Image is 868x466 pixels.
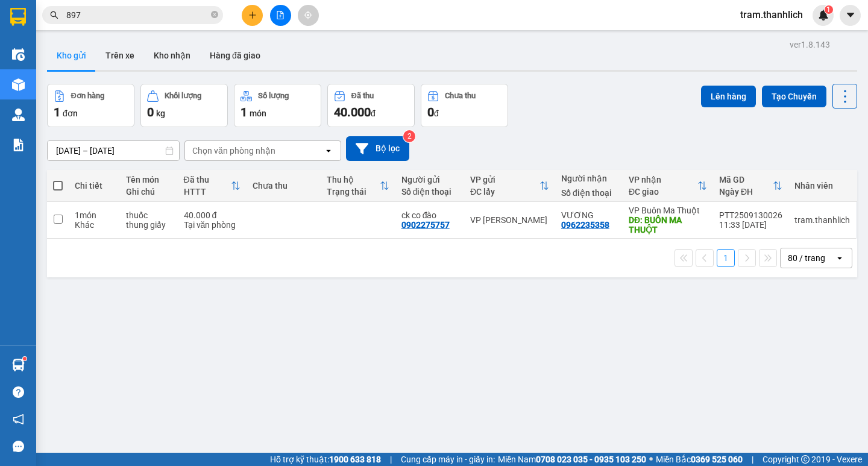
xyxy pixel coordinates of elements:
[12,139,25,151] img: solution-icon
[75,210,114,220] div: 1 món
[649,457,653,462] span: ⚪️
[184,210,241,220] div: 40.000 đ
[427,105,434,119] span: 0
[324,146,333,156] svg: open
[403,130,415,142] sup: 2
[762,86,826,107] button: Tạo Chuyến
[691,455,743,464] strong: 0369 525 060
[794,181,850,190] div: Nhân viên
[270,5,291,26] button: file-add
[327,187,379,197] div: Trạng thái
[629,187,697,197] div: ĐC giao
[192,145,275,157] div: Chọn văn phòng nhận
[818,10,829,20] img: icon-new-feature
[401,175,458,184] div: Người gửi
[178,170,247,202] th: Toggle SortBy
[719,175,773,184] div: Mã GD
[835,253,844,263] svg: open
[250,109,266,118] span: món
[845,10,856,20] span: caret-down
[731,7,813,22] span: tram.thanhlich
[801,455,810,464] span: copyright
[536,455,646,464] strong: 0708 023 035 - 0935 103 250
[200,41,270,70] button: Hàng đã giao
[126,175,172,184] div: Tên món
[12,48,25,61] img: warehouse-icon
[47,41,96,70] button: Kho gửi
[10,8,26,26] img: logo-vxr
[248,11,257,19] span: plus
[719,187,773,197] div: Ngày ĐH
[561,210,617,220] div: VƯƠNG
[258,92,289,100] div: Số lượng
[48,141,179,160] input: Select a date range.
[304,11,312,19] span: aim
[13,414,24,425] span: notification
[241,105,247,119] span: 1
[470,187,539,197] div: ĐC lấy
[790,38,830,51] div: ver 1.8.143
[470,175,539,184] div: VP gửi
[75,181,114,190] div: Chi tiết
[629,175,697,184] div: VP nhận
[445,92,476,100] div: Chưa thu
[401,210,458,220] div: ck co đào
[23,357,27,361] sup: 1
[140,84,228,127] button: Khối lượng0kg
[270,453,381,466] span: Hỗ trợ kỹ thuật:
[184,175,231,184] div: Đã thu
[211,10,218,21] span: close-circle
[826,5,831,14] span: 1
[401,187,458,197] div: Số điện thoại
[840,5,861,26] button: caret-down
[12,109,25,121] img: warehouse-icon
[96,41,144,70] button: Trên xe
[498,453,646,466] span: Miền Nam
[126,220,172,230] div: thung giấy
[47,84,134,127] button: Đơn hàng1đơn
[66,8,209,22] input: Tìm tên, số ĐT hoặc mã đơn
[327,175,379,184] div: Thu hộ
[794,215,850,225] div: tram.thanhlich
[351,92,374,100] div: Đã thu
[623,170,713,202] th: Toggle SortBy
[327,84,415,127] button: Đã thu40.000đ
[54,105,60,119] span: 1
[126,187,172,197] div: Ghi chú
[147,105,154,119] span: 0
[470,215,549,225] div: VP [PERSON_NAME]
[701,86,756,107] button: Lên hàng
[717,249,735,267] button: 1
[50,11,58,19] span: search
[298,5,319,26] button: aim
[629,206,707,215] div: VP Buôn Ma Thuột
[184,220,241,230] div: Tại văn phòng
[346,136,409,161] button: Bộ lọc
[334,105,371,119] span: 40.000
[253,181,315,190] div: Chưa thu
[561,174,617,183] div: Người nhận
[329,455,381,464] strong: 1900 633 818
[63,109,78,118] span: đơn
[719,220,782,230] div: 11:33 [DATE]
[234,84,321,127] button: Số lượng1món
[13,441,24,452] span: message
[401,453,495,466] span: Cung cấp máy in - giấy in:
[561,220,609,230] div: 0962235358
[401,220,450,230] div: 0902275757
[71,92,104,100] div: Đơn hàng
[242,5,263,26] button: plus
[788,252,825,264] div: 80 / trang
[165,92,201,100] div: Khối lượng
[719,210,782,220] div: PTT2509130026
[390,453,392,466] span: |
[656,453,743,466] span: Miền Bắc
[421,84,508,127] button: Chưa thu0đ
[211,11,218,18] span: close-circle
[825,5,833,14] sup: 1
[12,78,25,91] img: warehouse-icon
[464,170,555,202] th: Toggle SortBy
[371,109,376,118] span: đ
[321,170,395,202] th: Toggle SortBy
[713,170,788,202] th: Toggle SortBy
